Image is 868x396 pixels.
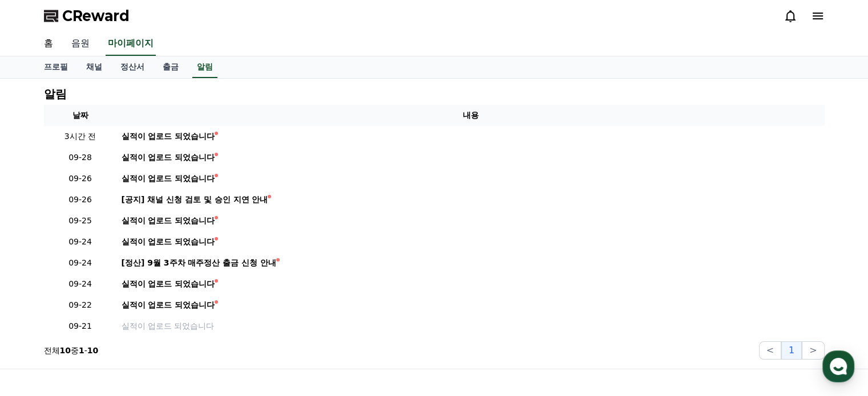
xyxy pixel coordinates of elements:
a: 실적이 업로드 되었습니다 [122,173,820,185]
button: < [759,341,781,360]
p: 09-26 [49,194,112,206]
span: 홈 [36,319,43,328]
p: 전체 중 - [44,345,99,356]
th: 날짜 [44,105,117,126]
p: 09-26 [49,173,112,185]
div: [공지] 채널 신청 검토 및 승인 지연 안내 [122,194,268,206]
strong: 1 [79,346,84,355]
a: 실적이 업로드 되었습니다 [122,130,820,142]
a: 출금 [154,56,188,78]
div: 실적이 업로드 되었습니다 [122,299,215,311]
a: 실적이 업로드 되었습니다 [122,299,820,311]
div: 실적이 업로드 되었습니다 [122,236,215,248]
p: 09-22 [49,299,112,311]
a: 음원 [62,32,99,56]
div: 실적이 업로드 되었습니다 [122,152,215,164]
button: > [802,341,824,360]
th: 내용 [117,105,825,126]
a: 프로필 [35,56,77,78]
a: 실적이 업로드 되었습니다 [122,236,820,248]
a: 설정 [147,301,219,330]
div: 실적이 업로드 되었습니다 [122,215,215,227]
a: 실적이 업로드 되었습니다 [122,215,820,227]
strong: 10 [60,346,71,355]
a: 알림 [192,56,217,78]
a: 실적이 업로드 되었습니다 [122,152,820,164]
p: 3시간 전 [49,130,112,142]
p: 09-21 [49,320,112,332]
div: 실적이 업로드 되었습니다 [122,173,215,185]
strong: 10 [87,346,98,355]
a: 홈 [3,301,75,330]
a: 실적이 업로드 되었습니다 [122,278,820,290]
p: 09-24 [49,236,112,248]
button: 1 [781,341,802,360]
div: [정산] 9월 3주차 매주정산 출금 신청 안내 [122,257,277,269]
h4: 알림 [44,88,67,100]
a: 채널 [77,56,111,78]
p: 09-24 [49,278,112,290]
a: 대화 [75,301,147,330]
p: 09-28 [49,152,112,164]
span: 대화 [104,319,118,328]
div: 실적이 업로드 되었습니다 [122,130,215,142]
a: [공지] 채널 신청 검토 및 승인 지연 안내 [122,194,820,206]
p: 09-25 [49,215,112,227]
span: CReward [62,7,130,25]
div: 실적이 업로드 되었습니다 [122,278,215,290]
a: 홈 [35,32,62,56]
a: 정산서 [111,56,154,78]
p: 09-24 [49,257,112,269]
span: 설정 [176,319,190,328]
a: 마이페이지 [106,32,156,56]
a: 실적이 업로드 되었습니다 [122,320,820,332]
a: CReward [44,7,130,25]
a: [정산] 9월 3주차 매주정산 출금 신청 안내 [122,257,820,269]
